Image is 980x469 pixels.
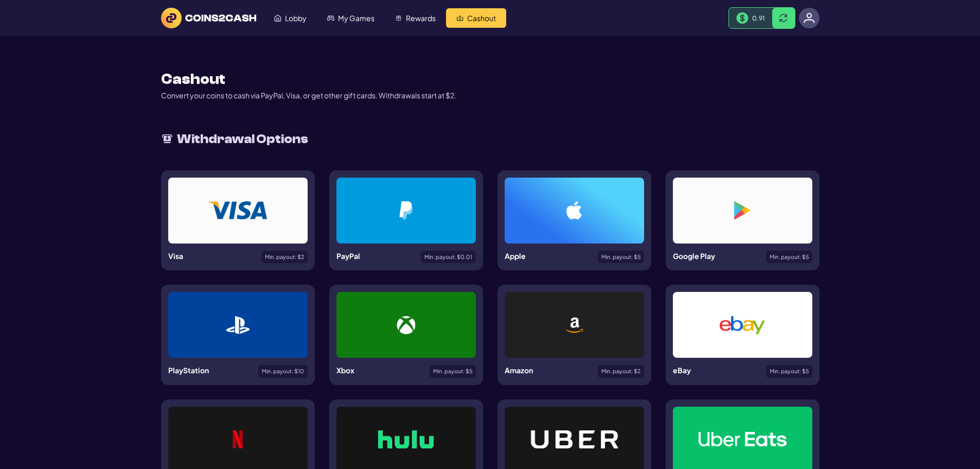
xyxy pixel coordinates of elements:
[698,430,788,448] img: Payment Method
[770,369,809,374] span: Min. payout: $ 5
[177,130,308,149] h2: Withdrawal Options
[505,366,533,375] span: Amazon
[285,14,307,22] span: Lobby
[406,14,436,22] span: Rewards
[424,254,472,260] span: Min. payout: $ 0.01
[770,254,809,260] span: Min. payout: $ 5
[264,8,317,28] a: Lobby
[336,251,360,260] span: PayPal
[265,254,304,260] span: Min. payout: $ 2
[673,251,715,260] span: Google Play
[397,316,415,334] img: Payment Method
[161,133,173,145] img: withdrawLogo
[336,366,354,375] span: Xbox
[168,366,209,375] span: PlayStation
[734,201,750,219] img: Payment Method
[168,251,183,260] span: Visa
[446,8,506,28] a: Cashout
[208,201,267,219] img: Payment Method
[274,14,281,22] img: Lobby
[456,14,464,22] img: Cashout
[673,366,691,375] span: eBay
[505,251,526,260] span: Apple
[378,430,434,448] img: Payment Method
[399,201,413,219] img: Payment Method
[161,72,225,86] h1: Cashout
[566,201,582,219] img: Payment Method
[720,316,765,334] img: Payment Method
[467,14,496,22] span: Cashout
[804,12,815,24] img: avatar
[338,14,375,22] span: My Games
[161,8,256,28] img: logo text
[395,14,402,22] img: Rewards
[601,254,640,260] span: Min. payout: $ 5
[317,8,385,28] a: My Games
[565,316,583,334] img: Payment Method
[262,369,304,374] span: Min. payout: $ 10
[232,430,243,448] img: Payment Method
[327,14,334,22] img: My Games
[161,90,456,101] p: Convert your coins to cash via PayPal, Visa, or get other gift cards. Withdrawals start at $2.
[433,369,472,374] span: Min. payout: $ 5
[529,430,619,448] img: Payment Method
[385,8,446,28] a: Rewards
[601,369,640,374] span: Min. payout: $ 2
[736,12,749,24] img: Money Bill
[226,316,250,334] img: Payment Method
[752,14,765,22] span: 0.91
